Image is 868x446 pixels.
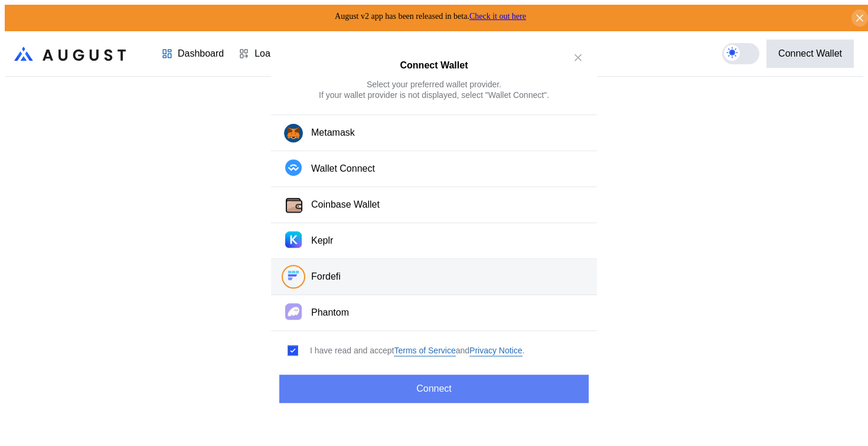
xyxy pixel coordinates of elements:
button: Coinbase WalletCoinbase Wallet [271,187,597,223]
a: Check it out here [469,12,526,21]
button: PhantomPhantom [271,295,597,331]
span: and [456,346,469,356]
img: Phantom [285,303,302,320]
button: Metamask [271,114,597,151]
div: I have read and accept . [310,345,524,356]
div: If your wallet provider is not displayed, select "Wallet Connect". [319,90,549,100]
button: Connect [279,375,589,403]
span: August v2 app has been released in beta. [335,12,526,21]
a: Terms of Service [394,345,455,356]
div: Select your preferred wallet provider. [367,79,501,90]
div: Keplr [311,235,333,247]
button: close modal [569,48,588,67]
div: Dashboard [178,48,224,59]
div: Metamask [311,127,355,139]
a: Privacy Notice [469,345,522,356]
button: KeplrKeplr [271,223,597,259]
button: Wallet Connect [271,151,597,187]
div: Fordefi [311,271,341,283]
div: Connect Wallet [778,48,842,59]
div: Wallet Connect [311,163,375,175]
img: Fordefi [285,267,302,284]
button: FordefiFordefi [271,259,597,295]
div: Phantom [311,307,349,319]
img: Coinbase Wallet [284,195,304,215]
h2: Connect Wallet [400,61,468,71]
div: Coinbase Wallet [311,199,380,211]
div: Loan Book [254,48,300,59]
img: Keplr [285,231,302,248]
